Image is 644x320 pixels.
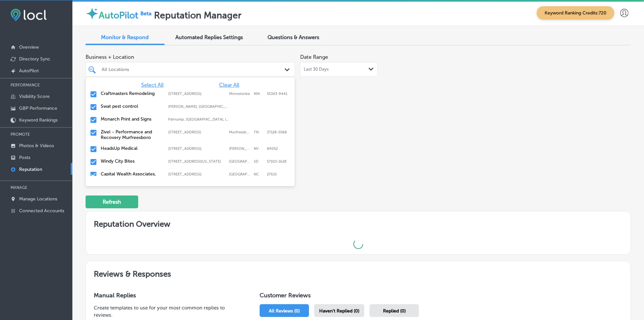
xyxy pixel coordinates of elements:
label: NC [254,172,264,176]
p: Reputation [19,167,42,172]
div: All Locations [102,67,285,72]
span: Replied (0) [383,308,406,314]
label: 8319 Six Forks Rd ste 105; [168,172,226,176]
label: Pahrump, NV, USA | Whitney, NV, USA | Mesquite, NV, USA | Paradise, NV, USA | Henderson, NV, USA ... [168,117,229,122]
span: Business + Location [86,54,295,60]
p: AutoPilot [19,68,39,74]
span: Monitor & Respond [101,34,149,40]
label: 2610 W Horizon Ridge Pkwy #103; [168,147,226,151]
label: 12800 Whitewater Dr Suite 100; [168,92,226,96]
label: Date Range [300,54,328,60]
label: Gilliam, LA, USA | Hosston, LA, USA | Eastwood, LA, USA | Blanchard, LA, USA | Shreveport, LA, US... [168,104,229,109]
span: Automated Replies Settings [176,34,243,40]
p: Create templates to use for your most common replies to reviews. [94,304,239,319]
label: TN [254,130,264,134]
p: Keyword Rankings [19,117,58,123]
span: Keyword Ranking Credits: 720 [537,6,614,20]
label: NV [254,147,264,151]
label: 114 N Indiana Ave [168,159,226,164]
p: Photos & Videos [19,143,54,149]
label: Murfreesboro [229,130,251,134]
span: Questions & Answers [268,34,320,40]
label: Raleigh [229,172,251,176]
label: Craftmasters Remodeling [101,91,162,96]
p: Connected Accounts [19,208,64,214]
label: 27615 [267,172,277,176]
p: Overview [19,44,39,50]
label: 89052 [267,147,278,151]
label: Zivel - Performance and Recovery Murfreesboro [101,129,162,140]
label: AutoPilot [99,10,138,21]
p: Directory Sync [19,56,50,62]
h2: Reviews & Responses [86,261,631,284]
label: HeadsUp Medical [101,146,162,151]
span: All Reviews (0) [269,308,300,314]
label: Reputation Manager [154,10,242,21]
label: 55343-9441 [267,92,288,96]
label: Swat pest control [101,103,162,109]
label: Sioux Falls [229,159,251,164]
h1: Customer Reviews [260,292,623,302]
img: Beta [138,10,154,17]
p: Manage Locations [19,196,57,202]
span: Select All [141,82,164,88]
label: 57103-1628 [267,159,287,164]
label: Minnetonka [229,92,251,96]
span: Last 30 Days [304,67,329,72]
img: autopilot-icon [86,7,99,20]
h3: Manual Replies [94,292,239,299]
p: GBP Performance [19,105,57,111]
label: 37128-5588 [267,130,287,134]
label: Windy City Bites [101,158,162,164]
span: Clear All [219,82,239,88]
span: Haven't Replied (0) [319,308,359,314]
label: Capital Wealth Associates, LLC. [101,171,162,182]
label: MN [254,92,264,96]
button: Refresh [86,195,138,208]
p: Visibility Score [19,94,50,99]
img: fda3e92497d09a02dc62c9cd864e3231.png [11,9,47,21]
label: Monarch Print and Signs [101,116,162,122]
h2: Reputation Overview [86,211,631,234]
label: Henderson [229,147,251,151]
label: 1144 Fortress Blvd Suite E [168,130,226,134]
p: Posts [19,155,30,160]
label: SD [254,159,264,164]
